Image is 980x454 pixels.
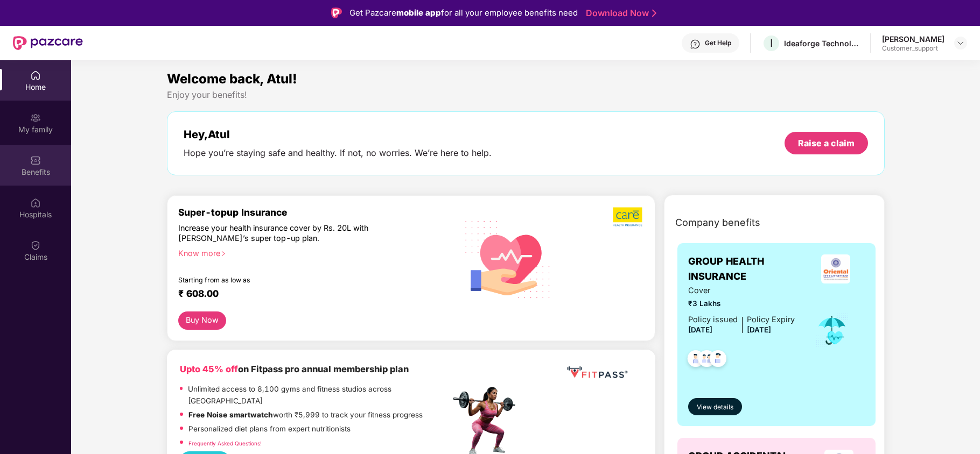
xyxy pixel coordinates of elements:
[821,254,850,283] img: insurerLogo
[747,325,771,334] span: [DATE]
[798,137,855,149] div: Raise a claim
[586,8,653,19] a: Download Now
[683,347,709,373] img: svg+xml;base64,PHN2ZyB4bWxucz0iaHR0cDovL3d3dy53My5vcmcvMjAwMC9zdmciIHdpZHRoPSI0OC45NDMiIGhlaWdodD...
[688,398,743,415] button: View details
[188,440,262,446] a: Frequently Asked Questions!
[705,347,731,373] img: svg+xml;base64,PHN2ZyB4bWxucz0iaHR0cDovL3d3dy53My5vcmcvMjAwMC9zdmciIHdpZHRoPSI0OC45NDMiIGhlaWdodD...
[188,423,351,435] p: Personalized diet plans from expert nutritionists
[688,314,738,326] div: Policy issued
[694,347,720,373] img: svg+xml;base64,PHN2ZyB4bWxucz0iaHR0cDovL3d3dy53My5vcmcvMjAwMC9zdmciIHdpZHRoPSI0OC45MTUiIGhlaWdodD...
[30,197,41,208] img: svg+xml;base64,PHN2ZyBpZD0iSG9zcGl0YWxzIiB4bWxucz0iaHR0cDovL3d3dy53My5vcmcvMjAwMC9zdmciIHdpZHRoPS...
[688,298,795,309] span: ₹3 Lakhs
[188,410,273,419] strong: Free Noise smartwatch
[178,311,227,330] button: Buy Now
[770,37,773,49] span: I
[188,384,449,406] p: Unlimited access to 8,100 gyms and fitness studios across [GEOGRAPHIC_DATA]
[184,128,492,141] div: Hey, Atul
[30,240,41,251] img: svg+xml;base64,PHN2ZyBpZD0iQ2xhaW0iIHhtbG5zPSJodHRwOi8vd3d3LnczLm9yZy8yMDAwL3N2ZyIgd2lkdGg9IjIwIi...
[180,364,409,374] b: on Fitpass pro annual membership plan
[396,8,441,18] strong: mobile app
[178,276,404,283] div: Starting from as low as
[30,112,41,123] img: svg+xml;base64,PHN2ZyB3aWR0aD0iMjAiIGhlaWdodD0iMjAiIHZpZXdCb3g9IjAgMCAyMCAyMCIgZmlsbD0ibm9uZSIgeG...
[652,8,656,19] img: Stroke
[690,39,701,49] img: svg+xml;base64,PHN2ZyBpZD0iSGVscC0zMngzMiIgeG1sbnM9Imh0dHA6Ly93d3cudzMub3JnLzIwMDAvc3ZnIiB3aWR0aD...
[349,6,578,19] div: Get Pazcare for all your employee benefits need
[167,71,297,87] span: Welcome back, Atul!
[697,402,733,413] span: View details
[178,207,450,218] div: Super-topup Insurance
[178,248,444,256] div: Know more
[613,207,643,227] img: b5dec4f62d2307b9de63beb79f102df3.png
[747,314,795,326] div: Policy Expiry
[675,215,760,230] span: Company benefits
[688,285,795,297] span: Cover
[180,364,238,374] b: Upto 45% off
[688,254,808,285] span: GROUP HEALTH INSURANCE
[815,313,850,348] img: icon
[220,251,226,257] span: right
[30,70,41,81] img: svg+xml;base64,PHN2ZyBpZD0iSG9tZSIgeG1sbnM9Imh0dHA6Ly93d3cudzMub3JnLzIwMDAvc3ZnIiB3aWR0aD0iMjAiIG...
[188,409,423,421] p: worth ₹5,999 to track your fitness progress
[784,38,859,48] div: Ideaforge Technology Ltd
[705,39,731,47] div: Get Help
[882,44,944,53] div: Customer_support
[882,34,944,44] div: [PERSON_NAME]
[956,39,965,47] img: svg+xml;base64,PHN2ZyBpZD0iRHJvcGRvd24tMzJ4MzIiIHhtbG5zPSJodHRwOi8vd3d3LnczLm9yZy8yMDAwL3N2ZyIgd2...
[331,8,342,18] img: Logo
[457,207,559,311] img: svg+xml;base64,PHN2ZyB4bWxucz0iaHR0cDovL3d3dy53My5vcmcvMjAwMC9zdmciIHhtbG5zOnhsaW5rPSJodHRwOi8vd3...
[178,223,403,243] div: Increase your health insurance cover by Rs. 20L with [PERSON_NAME]’s super top-up plan.
[688,325,712,334] span: [DATE]
[565,363,629,382] img: fppp.png
[13,36,83,50] img: New Pazcare Logo
[178,288,439,301] div: ₹ 608.00
[30,155,41,166] img: svg+xml;base64,PHN2ZyBpZD0iQmVuZWZpdHMiIHhtbG5zPSJodHRwOi8vd3d3LnczLm9yZy8yMDAwL3N2ZyIgd2lkdGg9Ij...
[167,89,885,101] div: Enjoy your benefits!
[184,147,492,159] div: Hope you’re staying safe and healthy. If not, no worries. We’re here to help.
